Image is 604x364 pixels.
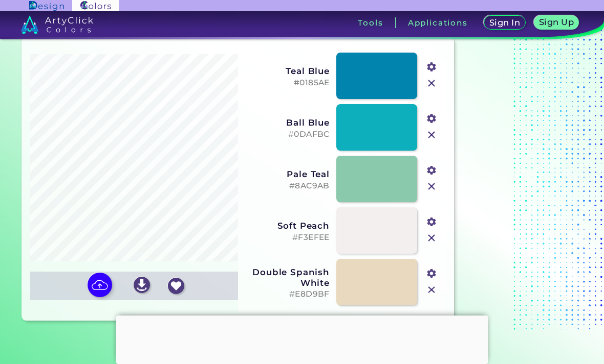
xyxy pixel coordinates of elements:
[244,221,330,231] h3: Soft Peach
[486,16,524,29] a: Sign In
[21,15,93,34] img: logo_artyclick_colors_white.svg
[491,19,519,27] h5: Sign In
[244,233,330,242] h5: #F3EFEE
[29,1,63,11] img: ArtyClick Design logo
[168,278,184,294] img: icon_favourite_white.svg
[425,283,438,297] img: icon_close.svg
[244,289,330,299] h5: #E8D9BF
[425,231,438,245] img: icon_close.svg
[244,181,330,191] h5: #8AC9AB
[425,180,438,193] img: icon_close.svg
[408,19,468,27] h3: Applications
[244,169,330,179] h3: Pale Teal
[116,316,488,361] iframe: Advertisement
[244,267,330,287] h3: Double Spanish White
[541,18,572,26] h5: Sign Up
[134,277,150,293] img: icon_download_white.svg
[244,130,330,139] h5: #0DAFBC
[536,16,576,29] a: Sign Up
[244,117,330,128] h3: Ball Blue
[425,77,438,90] img: icon_close.svg
[244,78,330,88] h5: #0185AE
[88,273,112,297] img: icon picture
[358,19,383,27] h3: Tools
[425,128,438,141] img: icon_close.svg
[244,66,330,76] h3: Teal Blue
